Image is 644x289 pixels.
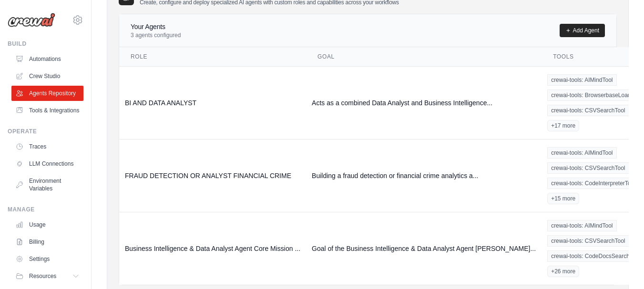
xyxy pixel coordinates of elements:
a: Add Agent [560,24,605,37]
div: Build [8,40,83,48]
th: Goal [306,47,542,67]
td: FRAUD DETECTION OR ANALYST FINANCIAL CRIME [119,139,306,212]
button: Resources [11,269,83,284]
img: Logo [8,13,55,27]
a: Crew Studio [11,69,83,84]
iframe: Chat Widget [596,243,644,289]
span: +17 more [547,120,579,131]
span: crewai-tools: CodeInterpreterTool [547,178,639,189]
h4: Your Agents [131,22,181,31]
a: Traces [11,139,83,154]
span: crewai-tools: AIMindTool [547,147,616,159]
td: BI AND DATA ANALYST [119,66,306,139]
span: crewai-tools: CSVSearchTool [547,162,629,174]
span: +26 more [547,266,579,277]
a: Tools & Integrations [11,103,83,118]
span: crewai-tools: CodeDocsSearchTool [547,250,644,262]
td: Acts as a combined Data Analyst and Business Intelligence... [306,66,542,139]
span: crewai-tools: AIMindTool [547,220,616,231]
a: Billing [11,234,83,249]
span: +15 more [547,193,579,204]
th: Role [119,47,306,67]
a: Environment Variables [11,173,83,196]
td: Business Intelligence & Data Analyst Agent Core Mission ... [119,212,306,285]
td: Building a fraud detection or financial crime analytics a... [306,139,542,212]
td: Goal of the Business Intelligence & Data Analyst Agent [PERSON_NAME]... [306,212,542,285]
span: crewai-tools: CSVSearchTool [547,105,629,116]
div: Manage [8,206,83,213]
p: 3 agents configured [131,31,181,39]
a: Agents Repository [11,86,83,101]
a: LLM Connections [11,156,83,171]
div: Operate [8,128,83,135]
span: crewai-tools: AIMindTool [547,74,616,86]
a: Settings [11,251,83,267]
span: crewai-tools: CSVSearchTool [547,235,629,247]
a: Usage [11,217,83,232]
span: Resources [29,272,56,280]
a: Automations [11,51,83,67]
